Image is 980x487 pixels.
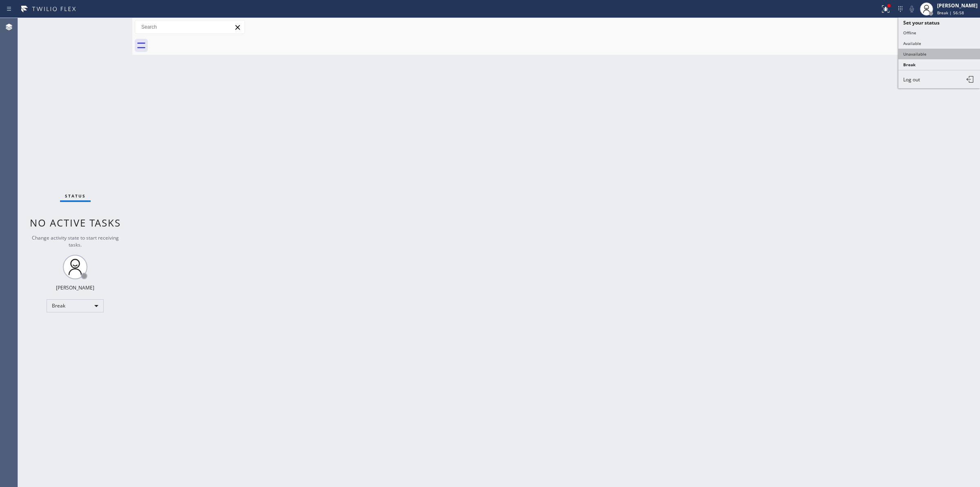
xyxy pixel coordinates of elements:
[906,3,918,15] button: Mute
[135,20,245,34] input: Search
[937,10,964,16] span: Break | 56:58
[56,284,94,291] div: [PERSON_NAME]
[47,299,104,312] div: Break
[30,216,121,229] span: No active tasks
[32,234,119,248] span: Change activity state to start receiving tasks.
[65,193,86,199] span: Status
[937,2,978,9] div: [PERSON_NAME]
